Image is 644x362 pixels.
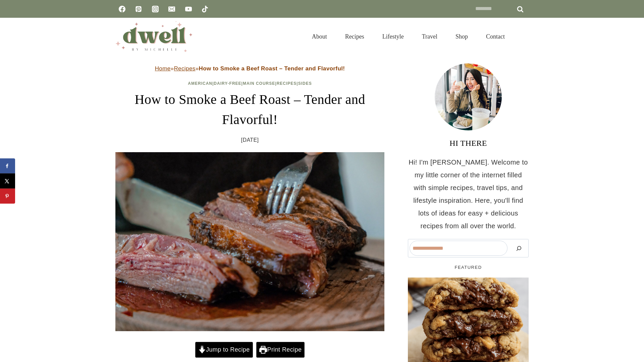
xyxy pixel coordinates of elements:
a: Facebook [115,2,129,16]
a: About [303,25,336,48]
nav: Primary Navigation [303,25,514,48]
a: Recipes [277,81,297,86]
a: Lifestyle [373,25,413,48]
span: » » [155,65,345,72]
a: Travel [413,25,446,48]
h1: How to Smoke a Beef Roast – Tender and Flavorful! [115,89,384,130]
img: DWELL by michelle [115,21,193,52]
p: Hi! I'm [PERSON_NAME]. Welcome to my little corner of the internet filled with simple recipes, tr... [408,156,529,232]
a: Pinterest [132,2,145,16]
a: Instagram [149,2,162,16]
strong: How to Smoke a Beef Roast – Tender and Flavorful! [199,65,345,72]
a: Print Recipe [256,342,305,357]
a: Sides [298,81,312,86]
a: Recipes [336,25,373,48]
span: | | | | [188,81,312,86]
a: Contact [477,25,514,48]
a: Email [165,2,178,16]
h5: FEATURED [408,264,529,271]
button: View Search Form [517,31,529,42]
time: [DATE] [241,135,259,145]
a: Recipes [174,65,195,72]
a: YouTube [182,2,195,16]
a: Home [155,65,171,72]
a: American [188,81,212,86]
button: Search [511,241,527,256]
a: Dairy-Free [214,81,241,86]
h3: HI THERE [408,137,529,149]
a: Main Course [243,81,275,86]
a: TikTok [198,2,212,16]
a: Shop [446,25,477,48]
a: Jump to Recipe [195,342,253,357]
